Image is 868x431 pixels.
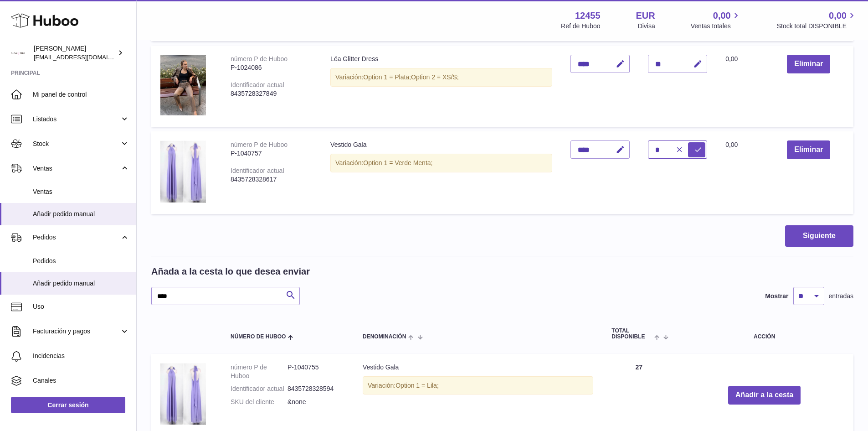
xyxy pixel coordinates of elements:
[33,352,129,360] span: Incidencias
[151,265,310,278] h2: Añada a la cesta lo que desea enviar
[725,55,738,62] span: 0,00
[33,115,120,124] span: Listados
[33,233,120,242] span: Pedidos
[231,81,284,88] div: Identificador actual
[777,10,857,31] a: 0,00 Stock total DISPONIBLE
[636,10,655,22] strong: EUR
[787,140,830,159] button: Eliminar
[691,10,741,31] a: 0,00 Ventas totales
[829,292,853,301] span: entradas
[11,397,125,413] a: Cerrar sesión
[34,44,116,62] div: [PERSON_NAME]
[611,328,652,340] span: Total DISPONIBLE
[330,154,552,172] div: Variación:
[411,73,459,81] span: Option 2 = XS/S;
[33,164,120,173] span: Ventas
[160,55,206,115] img: Léa Glitter Dress
[675,319,853,349] th: Acción
[638,22,655,31] div: Divisa
[691,22,741,31] span: Ventas totales
[829,10,847,22] span: 0,00
[231,384,288,393] dt: Identificador actual
[787,55,830,73] button: Eliminar
[11,46,25,60] img: pedidos@glowrias.com
[33,210,129,218] span: Añadir pedido manual
[231,149,312,158] div: P-1040757
[288,398,344,406] dd: &none
[231,141,288,148] div: número P de Huboo
[33,279,129,288] span: Añadir pedido manual
[363,159,432,166] span: Option 1 = Verde Menta;
[231,63,312,72] div: P-1024086
[33,140,120,148] span: Stock
[765,292,788,301] label: Mostrar
[231,363,288,380] dt: número P de Huboo
[561,22,600,31] div: Ref de Huboo
[288,363,344,380] dd: P-1040755
[777,22,857,31] span: Stock total DISPONIBLE
[33,302,129,311] span: Uso
[33,327,120,336] span: Facturación y pagos
[33,187,129,196] span: Ventas
[363,376,593,395] div: Variación:
[33,376,129,385] span: Canales
[231,55,288,62] div: número P de Huboo
[363,73,411,81] span: Option 1 = Plata;
[34,53,134,61] span: [EMAIL_ADDRESS][DOMAIN_NAME]
[160,140,206,203] img: Vestido Gala
[725,141,738,148] span: 0,00
[321,46,561,127] td: Léa Glitter Dress
[33,257,129,265] span: Pedidos
[231,398,288,406] dt: SKU del cliente
[321,131,561,214] td: Vestido Gala
[288,384,344,393] dd: 8435728328594
[395,382,439,389] span: Option 1 = Lila;
[713,10,731,22] span: 0,00
[231,89,312,98] div: 8435728327849
[728,386,801,405] button: Añadir a la cesta
[231,167,284,174] div: Identificador actual
[575,10,601,22] strong: 12455
[231,334,286,340] span: Número de Huboo
[160,363,206,425] img: Vestido Gala
[363,334,406,340] span: Denominación
[33,90,129,99] span: Mi panel de control
[330,68,552,87] div: Variación:
[231,175,312,184] div: 8435728328617
[785,225,853,247] button: Siguiente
